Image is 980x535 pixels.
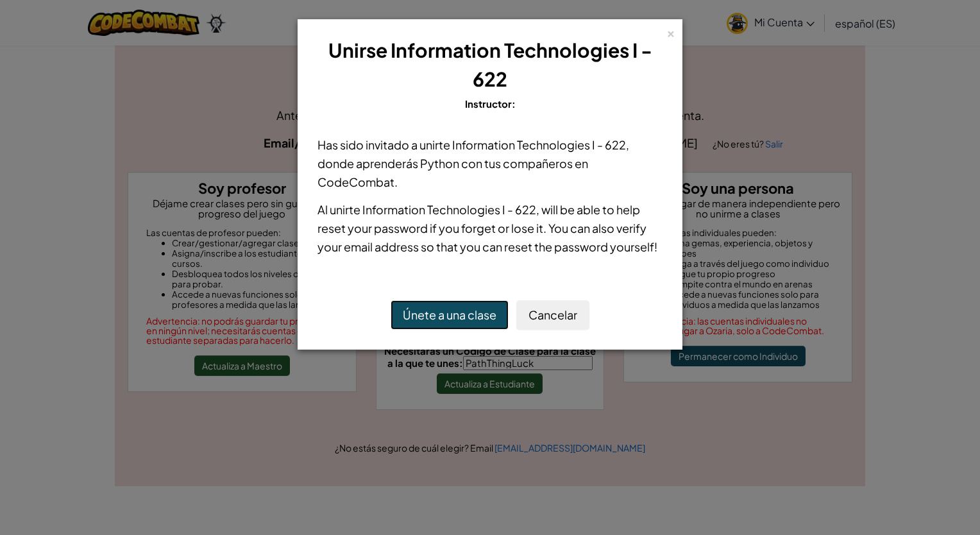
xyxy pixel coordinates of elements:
span: Al unirte [317,202,362,217]
span: , [536,202,541,217]
span: Python [420,156,459,171]
span: Instructor: [465,98,516,110]
span: Information Technologies I - 622 [362,202,536,217]
div: × [666,25,675,38]
span: Information Technologies I - 622 [391,38,652,91]
span: Unirse [328,38,387,62]
button: Únete a una clase [391,300,509,330]
span: Information Technologies I - 622 [452,137,626,152]
button: Cancelar [516,300,589,330]
span: Has sido invitado a unirte [317,137,452,152]
span: will be able to help reset your password if you forget or lose it. You can also verify your email... [317,202,657,254]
